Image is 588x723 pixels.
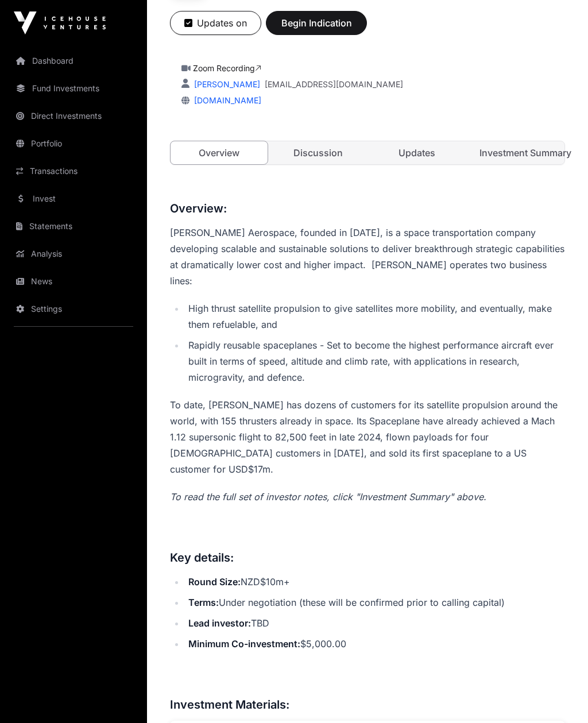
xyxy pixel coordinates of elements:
[185,594,565,610] li: Under negotiation (these will be confirmed prior to calling capital)
[185,636,565,652] li: $5,000.00
[185,615,565,631] li: TBD
[270,141,367,164] a: Discussion
[14,11,106,34] img: Icehouse Ventures Logo
[248,617,251,629] strong: :
[188,638,300,649] strong: Minimum Co-investment:
[280,16,353,30] span: Begin Indication
[192,79,260,89] a: [PERSON_NAME]
[188,576,241,587] strong: Round Size:
[170,695,565,714] h3: Investment Materials:
[170,548,565,567] h3: Key details:
[170,11,261,35] button: Updates on
[189,95,261,105] a: [DOMAIN_NAME]
[531,668,588,723] iframe: Chat Widget
[185,574,565,590] li: NZD$10m+
[188,597,219,608] strong: Terms:
[170,141,268,165] a: Overview
[185,300,565,332] li: High thrust satellite propulsion to give satellites more mobility, and eventually, make them refu...
[170,397,565,477] p: To date, [PERSON_NAME] has dozens of customers for its satellite propulsion around the world, wit...
[9,158,138,184] a: Transactions
[9,48,138,74] a: Dashboard
[369,141,466,164] a: Updates
[266,11,367,35] button: Begin Indication
[9,103,138,129] a: Direct Investments
[9,186,138,211] a: Invest
[193,63,261,73] a: Zoom Recording
[170,225,565,289] p: [PERSON_NAME] Aerospace, founded in [DATE], is a space transportation company developing scalable...
[9,269,138,294] a: News
[9,214,138,239] a: Statements
[170,491,486,502] em: To read the full set of investor notes, click "Investment Summary" above.
[9,131,138,156] a: Portfolio
[9,296,138,322] a: Settings
[265,79,403,90] a: [EMAIL_ADDRESS][DOMAIN_NAME]
[170,199,565,218] h3: Overview:
[9,76,138,101] a: Fund Investments
[171,141,564,164] nav: Tabs
[9,241,138,266] a: Analysis
[468,141,565,164] a: Investment Summary
[185,337,565,385] li: Rapidly reusable spaceplanes - Set to become the highest performance aircraft ever built in terms...
[266,22,367,34] a: Begin Indication
[188,617,248,629] strong: Lead investor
